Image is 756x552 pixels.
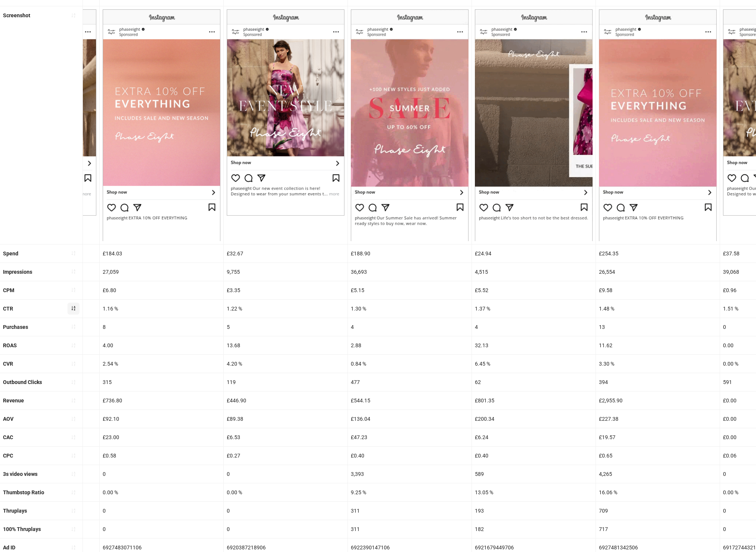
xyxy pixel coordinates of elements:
div: 9,755 [224,263,347,281]
div: 5 [224,318,347,336]
div: 709 [596,502,720,520]
div: 4.20 % [224,355,347,373]
div: £188.90 [348,244,472,262]
span: sort-ascending [71,490,76,495]
div: 13.05 % [472,483,596,501]
span: sort-ascending [71,435,76,440]
div: 4.00 [100,336,223,354]
div: £5.52 [472,281,596,299]
div: £92.10 [100,410,223,428]
span: sort-ascending [71,269,76,274]
div: 0 [100,520,223,538]
div: 62 [472,373,596,391]
div: 1.37 % [472,300,596,318]
div: £19.57 [596,428,720,446]
b: ROAS [3,342,17,348]
b: Ad ID [3,544,15,550]
div: 311 [348,502,472,520]
div: £32.67 [224,244,347,262]
b: Spend [3,250,18,256]
img: Screenshot 6927481342506 [599,9,717,241]
div: 4 [348,318,472,336]
div: 0 [100,465,223,483]
div: £0.58 [100,447,223,465]
div: £2,955.90 [596,391,720,409]
span: sort-ascending [71,379,76,385]
b: CTR [3,306,13,312]
div: 0 [224,465,347,483]
b: Screenshot [3,12,30,18]
div: 589 [472,465,596,483]
span: sort-ascending [71,306,76,311]
span: sort-ascending [71,343,76,348]
b: Purchases [3,324,28,330]
div: 182 [472,520,596,538]
div: 0 [224,520,347,538]
div: £47.23 [348,428,472,446]
div: £9.58 [596,281,720,299]
div: 0.84 % [348,355,472,373]
div: 0 [100,502,223,520]
div: £0.40 [348,447,472,465]
b: CPC [3,453,13,459]
div: 9.25 % [348,483,472,501]
div: 3.30 % [596,355,720,373]
div: 119 [224,373,347,391]
div: 13 [596,318,720,336]
div: 36,693 [348,263,472,281]
div: 16.06 % [596,483,720,501]
div: £6.80 [100,281,223,299]
div: £5.15 [348,281,472,299]
span: sort-ascending [71,250,76,256]
span: sort-ascending [71,13,76,18]
div: 3,393 [348,465,472,483]
div: £23.00 [100,428,223,446]
div: 0 [224,502,347,520]
div: £0.27 [224,447,347,465]
div: £89.38 [224,410,347,428]
div: 193 [472,502,596,520]
span: sort-ascending [71,545,76,550]
div: £3.35 [224,281,347,299]
span: sort-ascending [71,287,76,292]
img: Screenshot 6927483071106 [103,9,220,241]
b: Impressions [3,269,32,275]
div: £0.40 [472,447,596,465]
div: £136.04 [348,410,472,428]
div: 1.30 % [348,300,472,318]
div: £184.03 [100,244,223,262]
span: sort-ascending [71,453,76,458]
span: sort-ascending [71,526,76,532]
b: Thruplays [3,508,27,514]
div: 0.00 % [100,483,223,501]
div: 1.16 % [100,300,223,318]
div: 477 [348,373,472,391]
span: sort-ascending [71,508,76,513]
img: Screenshot 6922390147106 [351,9,469,241]
div: 11.62 [596,336,720,354]
div: £0.65 [596,447,720,465]
div: 26,554 [596,263,720,281]
div: 717 [596,520,720,538]
div: 6.45 % [472,355,596,373]
b: 100% Thruplays [3,526,41,532]
div: 8 [100,318,223,336]
div: 27,059 [100,263,223,281]
b: CPM [3,287,14,293]
div: £6.24 [472,428,596,446]
div: £6.53 [224,428,347,446]
div: 311 [348,520,472,538]
div: 394 [596,373,720,391]
b: Thumbstop Ratio [3,489,44,495]
div: £736.80 [100,391,223,409]
b: CAC [3,434,13,440]
img: Screenshot 6920387218906 [227,9,344,216]
b: CVR [3,361,13,367]
span: sort-ascending [71,416,76,421]
div: 315 [100,373,223,391]
div: 1.48 % [596,300,720,318]
span: sort-ascending [71,471,76,477]
div: 1.22 % [224,300,347,318]
div: 0.00 % [224,483,347,501]
b: Revenue [3,397,24,403]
